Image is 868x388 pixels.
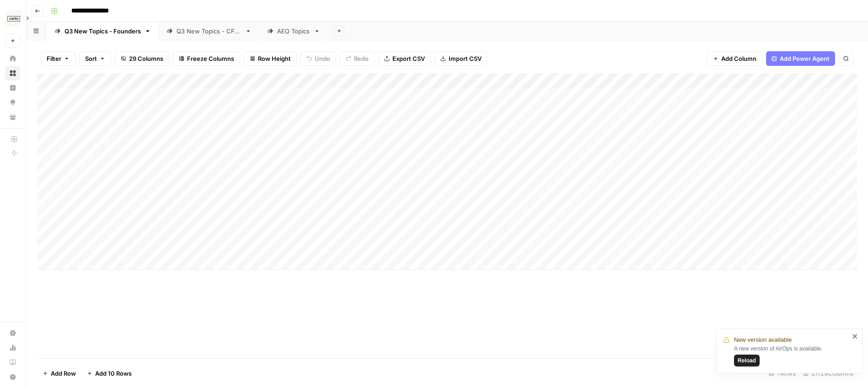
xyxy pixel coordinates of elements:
[434,51,488,66] button: Import CSV
[340,51,375,66] button: Redo
[41,51,75,66] button: Filter
[734,335,792,345] span: New version available
[852,333,858,340] button: close
[5,355,20,370] a: Learning Hub
[5,7,20,30] button: Workspace: Carta
[765,366,799,381] div: 7 Rows
[721,54,756,63] span: Add Column
[300,51,336,66] button: Undo
[64,27,141,36] div: Q3 New Topics - Founders
[5,11,22,27] img: Carta Logo
[5,370,20,384] button: Help + Support
[85,54,97,63] span: Sort
[173,51,240,66] button: Freeze Columns
[258,54,291,63] span: Row Height
[277,27,310,36] div: AEO Topics
[780,54,830,63] span: Add Power Agent
[734,355,760,366] button: Reload
[177,27,241,36] div: Q3 New Topics - CFOs
[79,51,111,66] button: Sort
[5,51,20,66] a: Home
[81,366,137,381] button: Add 10 Rows
[5,95,20,110] a: Opportunities
[734,345,849,366] div: A new version of AirOps is available.
[378,51,431,66] button: Export CSV
[738,356,756,365] span: Reload
[5,66,20,81] a: Browse
[244,51,297,66] button: Row Height
[5,110,20,124] a: Your Data
[5,340,20,355] a: Usage
[129,54,163,63] span: 29 Columns
[5,326,20,340] a: Settings
[766,51,835,66] button: Add Power Agent
[47,22,159,40] a: Q3 New Topics - Founders
[315,54,330,63] span: Undo
[354,54,369,63] span: Redo
[449,54,482,63] span: Import CSV
[799,366,857,381] div: 27/29 Columns
[37,366,81,381] button: Add Row
[51,369,76,378] span: Add Row
[707,51,762,66] button: Add Column
[95,369,132,378] span: Add 10 Rows
[5,81,20,95] a: Insights
[159,22,259,40] a: Q3 New Topics - CFOs
[47,54,61,63] span: Filter
[259,22,328,40] a: AEO Topics
[392,54,425,63] span: Export CSV
[115,51,169,66] button: 29 Columns
[187,54,234,63] span: Freeze Columns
